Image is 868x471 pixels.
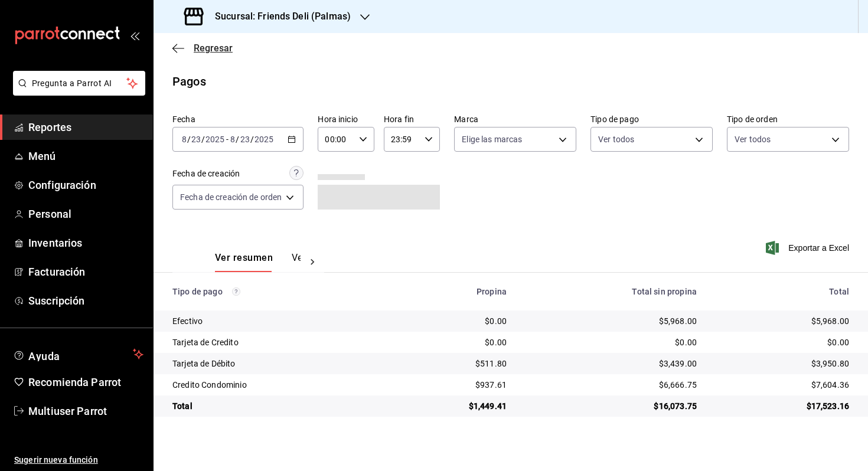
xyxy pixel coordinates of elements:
input: -- [181,135,187,144]
div: Tipo de pago [172,287,377,296]
svg: Los pagos realizados con Pay y otras terminales son montos brutos. [232,287,240,296]
input: -- [191,135,201,144]
span: / [236,135,239,144]
span: Personal [28,206,143,222]
label: Marca [454,115,576,123]
div: $6,666.75 [526,379,697,391]
div: $0.00 [716,336,849,348]
label: Tipo de pago [590,115,713,123]
div: $5,968.00 [716,315,849,327]
button: Ver resumen [215,252,273,272]
span: Suscripción [28,293,143,309]
span: Reportes [28,119,143,135]
span: Ayuda [28,347,128,361]
div: Tarjeta de Credito [172,336,377,348]
span: Fecha de creación de orden [180,191,282,203]
button: Ver pagos [292,252,336,272]
span: Menú [28,148,143,164]
span: Inventarios [28,235,143,251]
div: $0.00 [396,336,507,348]
button: Exportar a Excel [768,241,849,255]
input: ---- [254,135,274,144]
button: open_drawer_menu [130,31,139,40]
input: -- [240,135,250,144]
div: Pagos [172,73,206,90]
div: $17,523.16 [716,400,849,412]
span: Elige las marcas [462,133,522,145]
button: Pregunta a Parrot AI [13,71,145,96]
div: $937.61 [396,379,507,391]
span: Configuración [28,177,143,193]
div: navigation tabs [215,252,301,272]
span: / [250,135,254,144]
div: Total [716,287,849,296]
label: Fecha [172,115,304,123]
div: Efectivo [172,315,377,327]
a: Pregunta a Parrot AI [8,86,145,98]
span: Recomienda Parrot [28,374,143,390]
input: ---- [205,135,225,144]
div: $1,449.41 [396,400,507,412]
div: Total sin propina [526,287,697,296]
span: - [226,135,229,144]
div: Propina [396,287,507,296]
div: $0.00 [526,336,697,348]
div: $3,950.80 [716,358,849,369]
div: $511.80 [396,358,507,369]
div: $3,439.00 [526,358,697,369]
button: Regresar [172,42,233,54]
div: $5,968.00 [526,315,697,327]
span: Pregunta a Parrot AI [32,77,127,90]
span: Ver todos [598,133,634,145]
div: $7,604.36 [716,379,849,391]
span: / [201,135,205,144]
div: Tarjeta de Débito [172,358,377,369]
div: $0.00 [396,315,507,327]
div: $16,073.75 [526,400,697,412]
div: Fecha de creación [172,168,240,180]
span: / [187,135,191,144]
label: Hora fin [384,115,440,123]
span: Multiuser Parrot [28,403,143,419]
input: -- [230,135,236,144]
label: Hora inicio [318,115,374,123]
span: Ver todos [735,133,771,145]
span: Facturación [28,264,143,280]
label: Tipo de orden [727,115,849,123]
span: Sugerir nueva función [14,454,143,466]
div: Credito Condominio [172,379,377,391]
div: Total [172,400,377,412]
span: Regresar [194,42,233,54]
h3: Sucursal: Friends Deli (Palmas) [205,9,351,24]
